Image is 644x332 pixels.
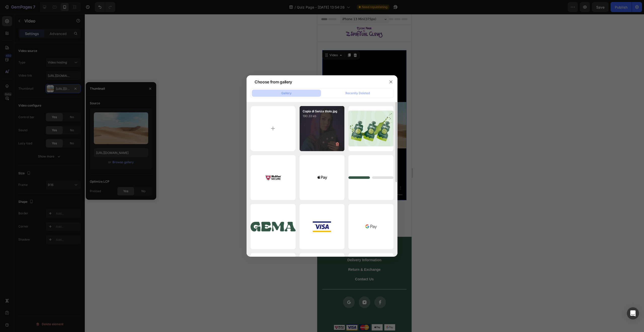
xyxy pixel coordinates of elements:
p: Copia di Senza titolo.jpg [303,109,342,114]
p: 190.33 kb [303,114,342,119]
a: FAQ [44,234,51,239]
img: image [264,172,282,183]
div: Gallery [281,91,292,95]
img: gempages_432750572815254551-1cd135b4-e229-45c0-8552-08ed7005ead1.png [67,310,78,316]
img: gempages_567767576227087401-42d6c021-1d3b-47a8-aef5-26c64a8881bb.png [24,12,71,24]
div: Open Intercom Messenger [627,307,639,319]
div: Choose from gallery [255,79,292,85]
p: Copyright © 2024 GemPages. [6,302,89,306]
img: image [313,221,331,232]
a: Contact Us [38,263,57,267]
img: gempages_432750572815254551-f12df0fc-9708-4fbf-82a8-601f2f0d70ef.png [42,310,53,316]
strong: GET YOUR READINGS [26,207,68,210]
a: Return & Exchange [31,253,63,258]
img: gempages_432750572815254551-f20d9943-7c65-42da-87bd-dd7209ee237f.png [29,310,40,316]
div: Recently Deleted [345,91,370,95]
button: Recently Deleted [323,90,392,97]
div: Rich Text Editor. Editing area: main [26,205,68,212]
img: gempages_432750572815254551-762669bf-c0d4-41a3-8fc4-c835555dae7d.png [54,310,65,316]
a: Delivery Information [30,244,64,248]
a: Rich Text Editor. Editing area: main [20,202,74,215]
button: Gallery [252,90,321,97]
div: Video [11,39,22,43]
img: gempages_432750572815254551-9b75870f-ca0f-4a2e-8cfa-4cab8c390344.png [17,310,28,316]
img: image [362,221,380,232]
img: image [251,216,296,237]
img: image [348,111,393,146]
video: Video [5,36,89,186]
img: image [313,172,331,183]
span: iPhone 13 Mini ( 375 px) [25,3,59,8]
img: image [348,176,393,179]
